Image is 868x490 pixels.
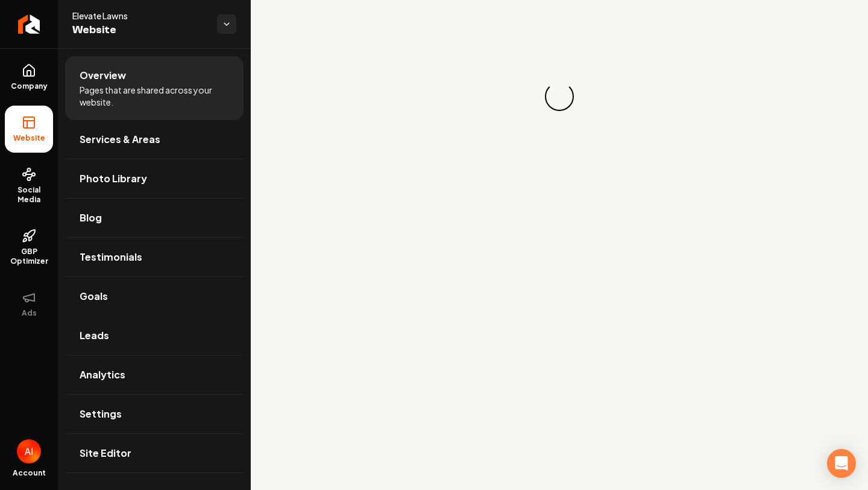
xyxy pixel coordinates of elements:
span: Goals [80,289,108,304]
button: Ads [5,281,53,328]
span: Social Media [5,185,53,205]
span: Website [72,22,207,39]
a: Services & Areas [65,120,244,159]
a: Site Editor [65,434,244,472]
span: Company [6,81,52,91]
span: Ads [17,308,42,318]
button: Open user button [17,439,41,463]
a: Company [5,54,53,101]
span: Account [13,468,46,478]
span: Photo Library [80,171,147,186]
span: GBP Optimizer [5,247,53,266]
a: GBP Optimizer [5,219,53,276]
div: Open Intercom Messenger [827,449,856,478]
span: Analytics [80,367,125,382]
span: Overview [80,68,126,83]
a: Blog [65,199,244,237]
div: Loading [542,80,577,114]
a: Leads [65,316,244,355]
img: Abdi Ismael [17,439,41,463]
span: Elevate Lawns [72,10,207,22]
a: Testimonials [65,238,244,276]
span: Services & Areas [80,132,160,147]
span: Blog [80,211,102,225]
span: Website [8,133,50,143]
a: Photo Library [65,159,244,198]
a: Social Media [5,157,53,214]
span: Testimonials [80,250,142,264]
span: Leads [80,328,109,343]
img: Rebolt Logo [18,14,40,34]
span: Pages that are shared across your website. [80,84,229,108]
a: Goals [65,277,244,316]
span: Settings [80,407,122,421]
a: Settings [65,395,244,433]
span: Site Editor [80,446,131,460]
a: Analytics [65,355,244,394]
